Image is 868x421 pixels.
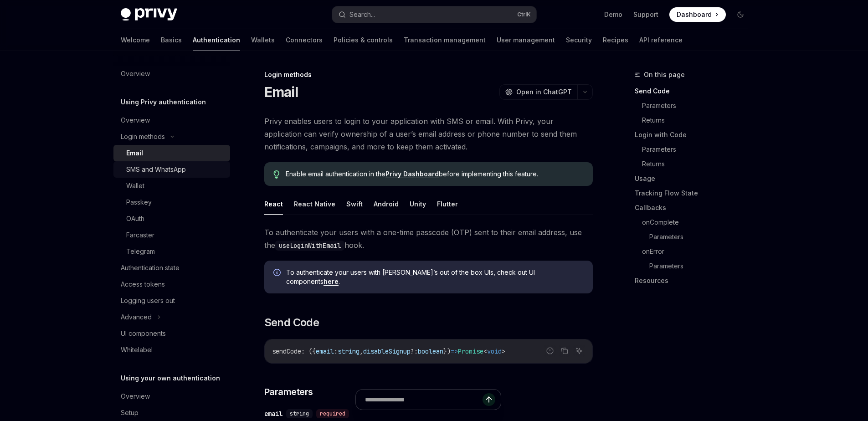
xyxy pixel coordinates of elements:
span: Enable email authentication in the before implementing this feature. [286,169,583,179]
div: UI components [121,328,166,339]
div: Overview [121,68,150,79]
button: Report incorrect code [544,345,556,357]
a: Security [566,29,592,51]
button: Android [374,193,399,215]
a: Passkey [113,194,230,210]
a: Send Code [635,84,755,98]
a: Farcaster [113,227,230,243]
svg: Tip [273,170,280,179]
button: Flutter [437,193,458,215]
span: Open in ChatGPT [516,87,572,97]
span: , [360,347,363,355]
a: Returns [642,113,755,128]
a: Wallet [113,178,230,194]
span: => [451,347,458,355]
div: Overview [121,115,150,126]
span: < [483,347,487,355]
div: Search... [349,9,375,20]
code: useLoginWithEmail [275,241,344,251]
span: Dashboard [677,10,712,19]
div: Advanced [121,312,152,323]
button: Toggle dark mode [733,7,748,22]
span: Parameters [264,385,313,398]
a: Connectors [286,29,323,51]
a: Privy Dashboard [385,170,439,178]
a: Overview [113,388,230,405]
div: Logging users out [121,295,175,306]
a: Recipes [603,29,628,51]
a: SMS and WhatsApp [113,161,230,178]
a: UI components [113,325,230,342]
span: void [487,347,502,355]
a: Parameters [649,230,755,244]
div: Setup [121,407,139,418]
span: Send Code [264,315,319,330]
div: Passkey [126,197,152,208]
a: API reference [639,29,683,51]
div: Telegram [126,246,155,257]
a: Overview [113,66,230,82]
button: Send message [483,393,495,406]
a: OAuth [113,210,230,227]
a: Parameters [649,259,755,273]
h5: Using Privy authentication [121,97,206,108]
div: Overview [121,391,150,402]
button: Open in ChatGPT [499,84,577,100]
svg: Info [273,269,282,278]
span: Ctrl K [517,11,531,18]
a: Overview [113,112,230,128]
a: Transaction management [404,29,486,51]
a: Authentication [193,29,240,51]
a: onComplete [642,215,755,230]
a: User management [497,29,555,51]
button: React [264,193,283,215]
a: Access tokens [113,276,230,293]
a: Returns [642,157,755,171]
a: Email [113,145,230,161]
div: Login methods [121,131,165,142]
div: Login methods [264,70,593,79]
span: Privy enables users to login to your application with SMS or email. With Privy, your application ... [264,115,593,153]
button: Unity [410,193,426,215]
span: : ({ [301,347,316,355]
span: boolean [418,347,443,355]
span: string [338,347,360,355]
a: Demo [604,10,622,19]
div: SMS and WhatsApp [126,164,186,175]
div: Farcaster [126,230,154,241]
button: Swift [346,193,363,215]
span: > [502,347,505,355]
a: Authentication state [113,260,230,276]
a: Usage [635,171,755,186]
a: onError [642,244,755,259]
div: Wallet [126,180,144,191]
a: Setup [113,405,230,421]
button: Search...CtrlK [332,6,536,23]
a: here [324,277,339,286]
button: Copy the contents from the code block [559,345,570,357]
a: Support [633,10,658,19]
span: On this page [644,69,685,80]
a: Parameters [642,98,755,113]
a: Tracking Flow State [635,186,755,200]
span: }) [443,347,451,355]
h5: Using your own authentication [121,373,220,384]
a: Policies & controls [334,29,393,51]
a: Parameters [642,142,755,157]
a: Resources [635,273,755,288]
span: To authenticate your users with [PERSON_NAME]’s out of the box UIs, check out UI components . [286,268,584,286]
button: React Native [294,193,335,215]
div: Access tokens [121,279,165,290]
div: OAuth [126,213,144,224]
a: Login with Code [635,128,755,142]
span: Promise [458,347,483,355]
div: Whitelabel [121,344,153,355]
span: disableSignup [363,347,411,355]
a: Callbacks [635,200,755,215]
a: Logging users out [113,293,230,309]
span: sendCode [272,347,301,355]
a: Whitelabel [113,342,230,358]
h1: Email [264,84,298,100]
span: email [316,347,334,355]
div: Email [126,148,143,159]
